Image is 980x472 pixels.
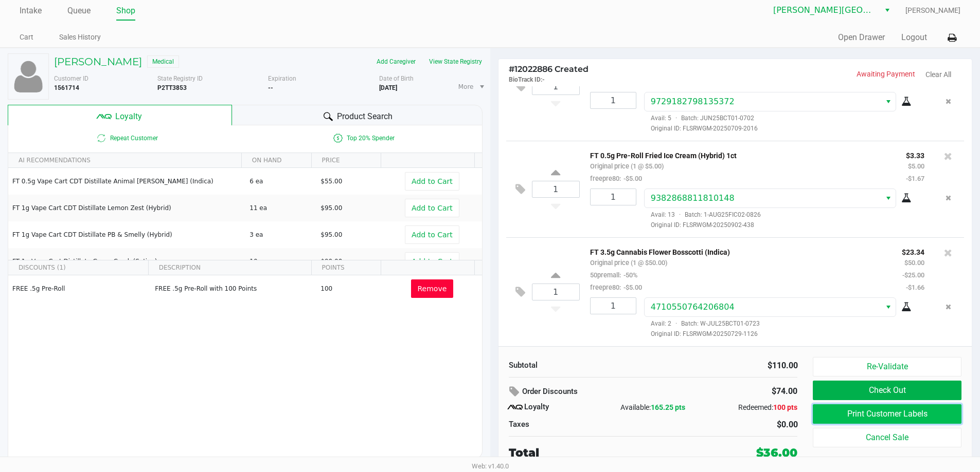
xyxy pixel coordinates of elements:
span: Top 20% Spender [245,132,482,144]
b: [DATE] [379,84,397,91]
button: Open Drawer [838,31,885,44]
span: BioTrack ID: [509,76,542,83]
span: Loyalty [115,110,142,123]
button: Remove the package from the orderLine [941,297,955,316]
button: Remove [411,279,454,298]
button: Check Out [813,381,961,400]
div: Available: [605,402,701,413]
button: Add to Cart [405,199,459,217]
td: 6 ea [245,168,316,195]
span: Remove [418,285,447,293]
span: Original ID: FLSRWGM-20250902-438 [644,220,924,230]
span: - [542,76,545,83]
td: FT 1g Vape Cart CDT Distillate PB & Smelly (Hybrid) [8,221,245,248]
span: Add to Cart [412,231,453,239]
span: · [671,115,681,122]
th: DISCOUNTS (1) [8,260,148,275]
small: Original price (1 @ $5.00) [590,162,664,170]
span: State Registry ID [157,75,203,82]
button: Select [881,189,896,207]
button: Add to Cart [405,252,459,271]
span: 100 pts [773,403,797,411]
small: -$1.66 [906,284,924,291]
h5: [PERSON_NAME] [54,55,142,68]
div: Data table [8,153,482,260]
div: Order Discounts [509,383,697,401]
div: Loyalty [509,401,605,413]
p: $23.34 [902,246,924,256]
td: 10 ea [245,248,316,275]
button: Cancel Sale [813,428,961,447]
span: Avail: 13 Batch: 1-AUG25FIC02-0826 [644,211,761,218]
span: -$5.00 [621,284,642,291]
small: freepre80: [590,284,642,291]
a: Cart [20,31,33,44]
span: Product Search [337,110,393,123]
span: Add to Cart [412,257,453,266]
b: 1561714 [54,84,79,91]
button: Print Customer Labels [813,404,961,424]
b: -- [268,84,273,91]
button: Remove the package from the orderLine [941,188,955,207]
th: DESCRIPTION [148,260,311,275]
span: Repeat Customer [8,132,245,144]
a: Intake [20,4,42,18]
span: Original ID: FLSRWGM-20250709-2016 [644,124,924,133]
div: Data table [8,260,482,430]
span: Avail: 2 Batch: W-JUL25BCT01-0723 [644,320,760,327]
span: · [671,320,681,327]
small: 50premall: [590,271,637,279]
span: Add to Cart [412,177,453,185]
span: 12022886 Created [509,64,589,74]
td: FT 0.5g Vape Cart CDT Distillate Animal [PERSON_NAME] (Indica) [8,168,245,195]
span: · [675,211,685,218]
small: $5.00 [908,162,924,170]
inline-svg: Is repeat customer [95,132,108,144]
td: 3 ea [245,221,316,248]
td: FREE .5g Pre-Roll [8,275,150,302]
td: FT 1g Vape Cart Distillate Green Crack (Sativa) [8,248,245,275]
a: Queue [67,4,91,18]
span: Web: v1.40.0 [472,462,509,470]
div: Taxes [509,419,646,430]
span: Expiration [268,75,296,82]
th: PRICE [311,153,381,168]
span: More [458,82,474,91]
td: FREE .5g Pre-Roll with 100 Points [150,275,316,302]
span: [PERSON_NAME] [905,5,960,16]
span: Original ID: FLSRWGM-20250729-1126 [644,329,924,338]
td: 100 [316,275,387,302]
span: -$5.00 [621,175,642,182]
small: -$1.67 [906,175,924,182]
small: -$25.00 [902,271,924,279]
span: -50% [621,271,637,279]
span: 165.25 pts [651,403,685,411]
b: P2TT3853 [157,84,187,91]
span: $55.00 [320,178,342,185]
inline-svg: Is a top 20% spender [332,132,344,144]
a: Sales History [59,31,101,44]
div: $110.00 [661,360,798,372]
button: Select [881,298,896,316]
th: POINTS [311,260,381,275]
button: Add Caregiver [370,53,422,70]
span: Date of Birth [379,75,414,82]
span: Medical [147,55,179,68]
span: [PERSON_NAME][GEOGRAPHIC_DATA] [773,4,874,16]
button: Select [881,92,896,111]
span: 9382868811810148 [651,193,735,203]
button: Add to Cart [405,225,459,244]
button: Logout [901,31,927,44]
span: $90.00 [320,258,342,265]
div: $36.00 [756,444,797,461]
button: View State Registry [422,53,483,70]
span: Add to Cart [412,204,453,212]
td: FT 1g Vape Cart CDT Distillate Lemon Zest (Hybrid) [8,195,245,221]
div: $74.00 [711,383,797,400]
span: Customer ID [54,75,88,82]
small: freepre80: [590,175,642,182]
span: # [509,64,514,74]
button: Clear All [925,69,951,80]
span: Avail: 5 Batch: JUN25BCT01-0702 [644,115,754,122]
div: $0.00 [661,419,798,431]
